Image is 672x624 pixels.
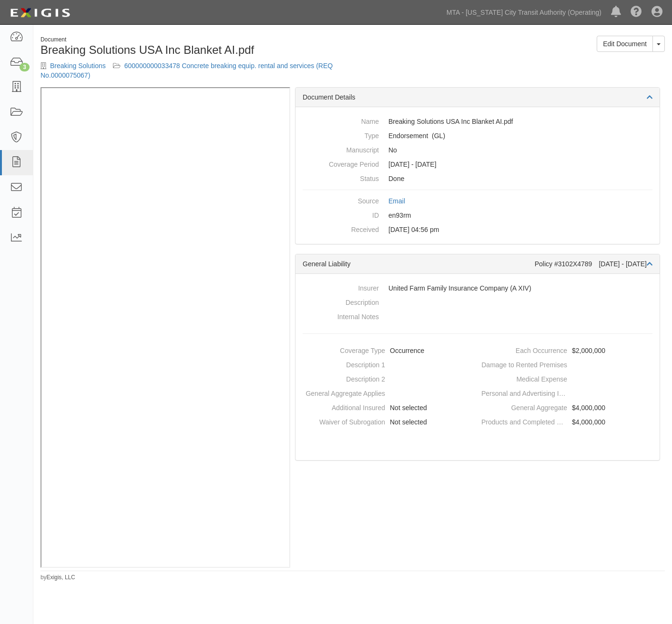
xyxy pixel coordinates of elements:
[303,143,379,155] dt: Manuscript
[303,194,379,206] dt: Source
[303,143,652,157] dd: No
[481,401,567,413] dt: General Aggregate
[535,259,652,269] div: Policy #3102X4789 [DATE] - [DATE]
[303,310,379,322] dt: Internal Notes
[7,4,73,21] img: logo-5460c22ac91f19d4615b14bd174203de0afe785f0fc80cf4dbbc73dc1793850b.png
[303,208,379,220] dt: ID
[41,574,75,582] small: by
[299,415,385,427] dt: Waiver of Subrogation
[299,401,474,415] dd: Not selected
[303,222,652,237] dd: [DATE] 04:56 pm
[303,281,379,293] dt: Insurer
[299,372,385,384] dt: Description 2
[299,358,385,370] dt: Description 1
[299,343,385,355] dt: Coverage Type
[303,157,652,171] dd: [DATE] - [DATE]
[303,171,379,183] dt: Status
[481,358,567,370] dt: Damage to Rented Premises
[303,129,379,141] dt: Type
[299,343,474,358] dd: Occurrence
[20,63,30,71] div: 3
[481,401,656,415] dd: $4,000,000
[303,129,652,143] dd: General Liability
[303,259,535,269] div: General Liability
[481,386,567,398] dt: Personal and Advertising Injury
[481,415,656,429] dd: $4,000,000
[303,114,379,126] dt: Name
[303,114,652,129] dd: Breaking Solutions USA Inc Blanket AI.pdf
[41,62,333,79] a: 600000000033478 Concrete breaking equip. rental and services (REQ No.0000075067)
[303,157,379,169] dt: Coverage Period
[388,197,405,205] a: Email
[597,36,653,52] a: Edit Document
[303,208,652,222] dd: en93rm
[47,574,75,581] a: Exigis, LLC
[50,62,106,70] a: Breaking Solutions
[299,386,385,398] dt: General Aggregate Applies
[303,281,652,295] dd: United Farm Family Insurance Company (A XIV)
[303,222,379,234] dt: Received
[299,415,474,429] dd: Not selected
[299,401,385,413] dt: Additional Insured
[481,372,567,384] dt: Medical Expense
[41,36,346,44] div: Document
[442,3,606,22] a: MTA - [US_STATE] City Transit Authority (Operating)
[303,171,652,186] dd: Done
[481,343,567,355] dt: Each Occurrence
[481,415,567,427] dt: Products and Completed Operations
[295,88,660,107] div: Document Details
[41,44,346,56] h1: Breaking Solutions USA Inc Blanket AI.pdf
[303,295,379,307] dt: Description
[481,343,656,358] dd: $2,000,000
[631,7,642,18] i: Help Center - Complianz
